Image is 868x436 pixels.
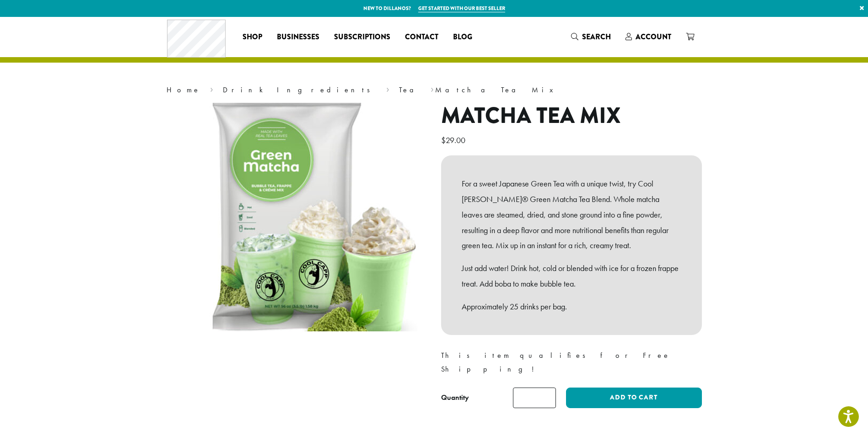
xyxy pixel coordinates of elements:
[277,32,319,43] span: Businesses
[418,5,505,12] a: Get started with our best seller
[386,81,389,96] span: ›
[441,135,446,145] span: $
[334,32,390,43] span: Subscriptions
[462,299,681,314] p: Approximately 25 drinks per bag.
[405,32,438,43] span: Contact
[462,261,681,292] p: Just add water! Drink hot, cold or blended with ice for a frozen frappe treat. Add boba to make b...
[167,85,702,96] nav: Breadcrumb
[582,32,611,42] span: Search
[513,388,556,408] input: Product quantity
[431,81,434,96] span: ›
[564,29,618,44] a: Search
[399,85,421,95] a: Tea
[441,349,702,376] p: This item qualifies for Free Shipping!
[210,81,213,96] span: ›
[462,176,681,253] p: For a sweet Japanese Green Tea with a unique twist, try Cool [PERSON_NAME]® Green Matcha Tea Blen...
[566,388,701,408] button: Add to cart
[441,135,468,145] bdi: 29.00
[223,85,376,95] a: Drink Ingredients
[453,32,472,43] span: Blog
[243,32,262,43] span: Shop
[441,392,469,403] div: Quantity
[441,103,702,129] h1: Matcha Tea Mix
[636,32,671,42] span: Account
[235,30,270,44] a: Shop
[167,85,200,95] a: Home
